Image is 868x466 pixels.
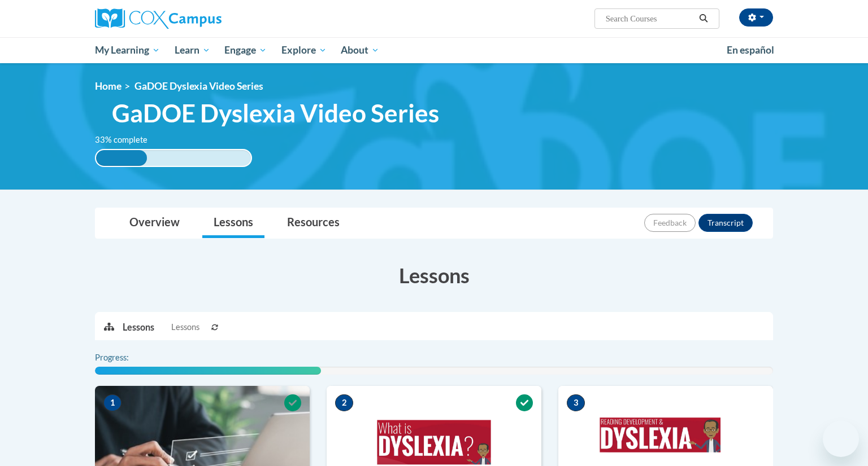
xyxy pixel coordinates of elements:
[202,208,264,238] a: Lessons
[95,8,310,29] a: Cox Campus
[103,394,121,411] span: 1
[171,321,199,333] span: Lessons
[739,8,773,27] button: Account Settings
[167,37,218,63] a: Learn
[175,43,210,57] span: Learn
[95,134,160,146] label: 33% complete
[95,261,773,289] h3: Lessons
[95,351,160,364] label: Progress:
[276,208,351,238] a: Resources
[341,43,379,57] span: About
[335,394,353,411] span: 2
[274,37,334,63] a: Explore
[281,43,327,57] span: Explore
[112,98,439,128] span: GaDOE Dyslexia Video Series
[224,43,267,57] span: Engage
[823,421,859,457] iframe: Button to launch messaging window
[644,214,696,232] button: Feedback
[96,150,147,166] div: 33% complete
[727,44,774,56] span: En español
[695,12,712,25] button: Search
[95,8,222,29] img: Cox Campus
[123,321,154,333] p: Lessons
[334,37,387,63] a: About
[719,38,782,62] a: En español
[567,394,585,411] span: 3
[95,43,160,57] span: My Learning
[605,12,695,25] input: Search Courses
[698,214,753,232] button: Transcript
[78,37,790,63] div: Main menu
[217,37,274,63] a: Engage
[95,80,121,92] a: Home
[134,80,263,92] span: GaDOE Dyslexia Video Series
[118,208,191,238] a: Overview
[88,37,167,63] a: My Learning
